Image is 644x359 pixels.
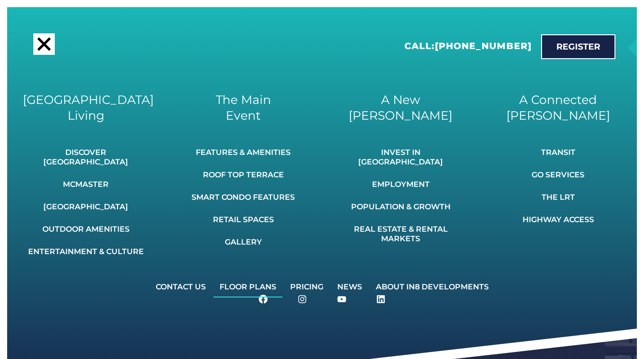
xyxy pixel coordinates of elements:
[556,42,600,51] span: Register
[191,232,295,253] a: Gallery
[541,34,615,59] a: Register
[523,142,594,163] a: Transit
[435,41,532,51] a: [PHONE_NUMBER]
[150,277,212,297] a: Contact Us
[23,142,149,262] nav: Menu
[523,209,594,230] a: Highway Access
[338,174,463,195] a: Employment
[191,187,295,208] a: Smart Condo Features
[191,142,295,253] nav: Menu
[523,187,594,208] a: The LRT
[23,219,149,240] a: Outdoor Amenities
[150,277,495,297] nav: Menu
[191,142,295,163] a: Features & Amenities
[338,142,463,173] a: Invest In [GEOGRAPHIC_DATA]
[23,174,149,195] a: McMaster
[181,92,306,123] h2: The Main Event
[23,92,149,123] h2: [GEOGRAPHIC_DATA] Living
[523,142,594,230] nav: Menu
[23,241,149,262] a: Entertainment & Culture
[191,164,295,185] a: Roof Top Terrace
[404,41,532,52] h2: Call:
[338,219,463,249] a: Real Estate & Rental Markets
[338,92,463,123] h2: A New [PERSON_NAME]
[191,209,295,230] a: Retail Spaces
[495,92,621,123] h2: A Connected [PERSON_NAME]
[213,277,282,297] a: Floor Plans
[370,277,495,297] a: About IN8 Developments
[523,164,594,185] a: GO Services
[284,277,330,297] a: Pricing
[338,196,463,217] a: Population & Growth
[23,142,149,173] a: Discover [GEOGRAPHIC_DATA]
[338,142,463,249] nav: Menu
[331,277,368,297] a: News
[23,196,149,217] a: [GEOGRAPHIC_DATA]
